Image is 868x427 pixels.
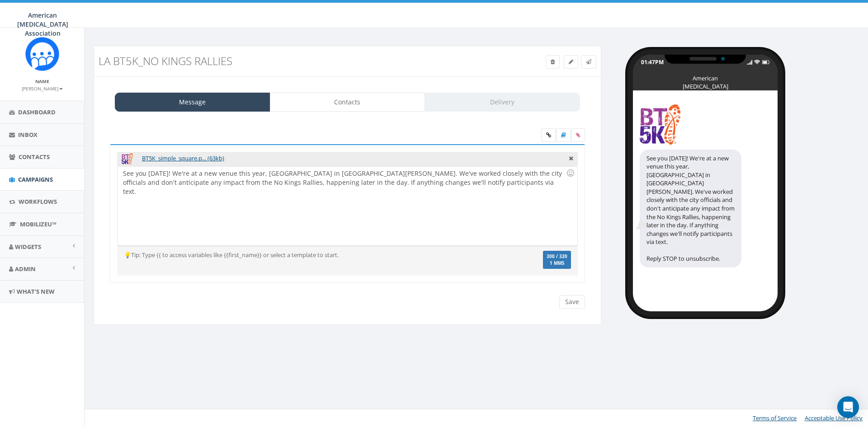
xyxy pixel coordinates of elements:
[115,93,270,112] a: Message
[17,11,68,38] span: American [MEDICAL_DATA] Association
[683,74,728,79] div: American [MEDICAL_DATA] Association
[35,78,49,84] small: Name
[15,243,41,251] span: Widgets
[19,197,57,206] span: Workflows
[805,414,863,422] a: Acceptable Use Policy
[270,93,425,112] a: Contacts
[556,128,571,142] label: Insert Template Text
[99,55,468,67] h3: LA BT5K_No Kings Rallies
[571,128,585,142] span: Attach your media
[547,261,567,266] span: 1 MMS
[142,154,224,162] a: BT5K_simple_square.p... (63kb)
[586,58,591,66] span: Send Test Message
[22,84,63,92] a: [PERSON_NAME]
[18,175,53,183] span: Campaigns
[117,251,501,259] div: 💡Tip: Type {{ to access variables like {{first_name}} or select a template to start.
[640,150,741,267] div: See you [DATE]! We're at a new venue this year, [GEOGRAPHIC_DATA] in [GEOGRAPHIC_DATA][PERSON_NAM...
[559,295,585,309] input: Save
[18,131,38,139] span: Inbox
[118,166,577,245] div: See you [DATE]! We're at a new venue this year, [GEOGRAPHIC_DATA] in [GEOGRAPHIC_DATA][PERSON_NAM...
[641,58,664,66] div: 01:47PM
[15,265,36,273] span: Admin
[569,58,573,66] span: Edit Campaign
[837,396,859,418] div: Open Intercom Messenger
[753,414,797,422] a: Terms of Service
[547,253,567,259] span: 300 / 320
[551,58,555,66] span: Delete Campaign
[18,108,56,116] span: Dashboard
[17,287,55,296] span: What's New
[20,220,57,228] span: MobilizeU™
[19,153,50,161] span: Contacts
[22,85,63,92] small: [PERSON_NAME]
[25,37,59,71] img: Rally_Corp_Icon.png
